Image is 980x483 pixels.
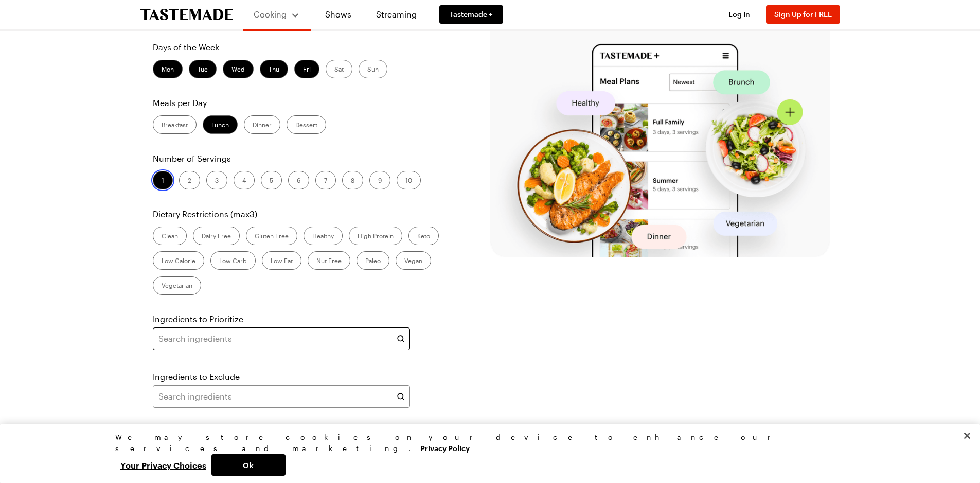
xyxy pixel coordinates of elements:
[304,227,343,245] label: Healthy
[211,454,286,476] button: Ok
[342,171,363,189] label: 8
[439,5,503,24] a: Tastemade +
[359,60,387,78] label: Sun
[766,5,840,24] button: Sign Up for FREE
[396,251,431,270] label: Vegan
[357,251,389,270] label: Paleo
[153,327,410,350] input: Search ingredients
[326,60,352,78] label: Sat
[153,385,410,408] input: Search ingredients
[189,60,217,78] label: Tue
[244,115,280,134] label: Dinner
[153,276,201,295] label: Vegetarian
[153,208,457,220] p: Dietary Restrictions (max 3 )
[179,171,200,189] label: 2
[193,227,240,245] label: Dairy Free
[261,171,282,189] label: 5
[153,371,240,383] label: Ingredients to Exclude
[153,97,457,109] p: Meals per Day
[260,60,288,78] label: Thu
[115,454,211,476] button: Your Privacy Choices
[153,313,243,325] label: Ingredients to Prioritize
[246,227,297,245] label: Gluten Free
[719,9,760,20] button: Log In
[450,9,493,20] span: Tastemade +
[254,4,300,25] button: Cooking
[153,251,204,270] label: Low Calorie
[153,115,197,134] label: Breakfast
[287,115,326,134] label: Dessert
[223,60,254,78] label: Wed
[153,227,187,245] label: Clean
[349,227,402,245] label: High Protein
[254,9,287,19] span: Cooking
[210,251,256,270] label: Low Carb
[115,432,856,454] div: We may store cookies on your device to enhance our services and marketing.
[262,251,301,270] label: Low Fat
[420,443,470,453] a: More information about your privacy, opens in a new tab
[115,432,856,476] div: Privacy
[397,171,421,189] label: 10
[315,171,336,189] label: 7
[774,10,832,19] span: Sign Up for FREE
[728,10,750,19] span: Log In
[956,424,978,447] button: Close
[206,171,227,189] label: 3
[308,251,350,270] label: Nut Free
[153,152,457,165] p: Number of Servings
[234,171,255,189] label: 4
[140,9,233,21] a: To Tastemade Home Page
[294,60,319,78] label: Fri
[408,227,439,245] label: Keto
[288,171,309,189] label: 6
[153,41,457,54] p: Days of the Week
[203,115,238,134] label: Lunch
[153,60,183,78] label: Mon
[369,171,390,189] label: 9
[153,171,173,189] label: 1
